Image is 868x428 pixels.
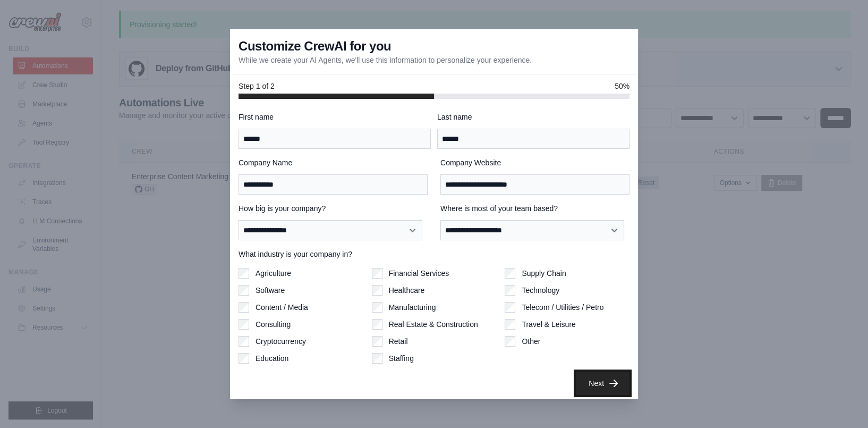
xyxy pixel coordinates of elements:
[522,302,603,313] label: Telecom / Utilities / Petro
[440,203,629,214] label: Where is most of your team based?
[522,268,566,279] label: Supply Chain
[389,268,449,279] label: Financial Services
[239,38,391,55] h3: Customize CrewAI for you
[389,336,408,347] label: Retail
[239,157,428,168] label: Company Name
[437,112,629,122] label: Last name
[256,336,306,347] label: Cryptocurrency
[256,302,308,313] label: Content / Media
[389,302,436,313] label: Manufacturing
[239,249,629,259] label: What industry is your company in?
[256,285,285,296] label: Software
[389,353,414,364] label: Staffing
[239,112,431,122] label: First name
[239,203,428,214] label: How big is your company?
[239,81,275,91] span: Step 1 of 2
[615,81,629,91] span: 50%
[440,157,629,168] label: Company Website
[256,268,291,279] label: Agriculture
[389,319,478,330] label: Real Estate & Construction
[576,372,629,395] button: Next
[522,336,540,347] label: Other
[389,285,425,296] label: Healthcare
[522,319,575,330] label: Travel & Leisure
[239,55,532,65] p: While we create your AI Agents, we'll use this information to personalize your experience.
[256,319,291,330] label: Consulting
[256,353,288,364] label: Education
[522,285,559,296] label: Technology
